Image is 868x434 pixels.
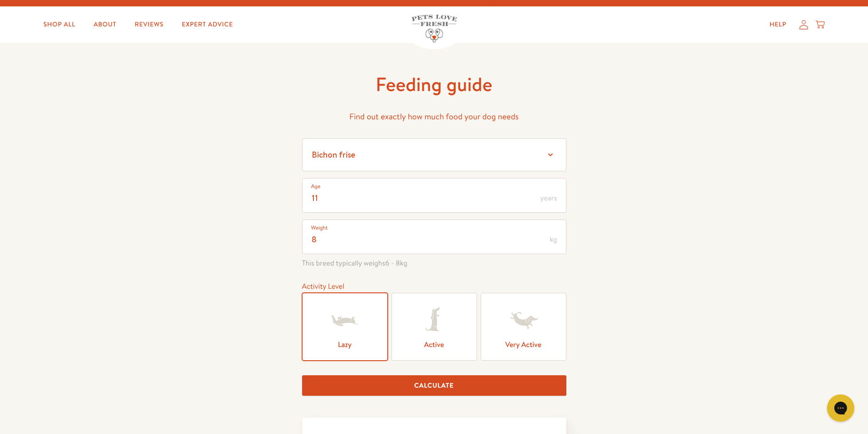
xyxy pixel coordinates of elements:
label: Very Active [481,293,566,361]
label: Weight [311,223,328,232]
a: About [86,15,123,34]
div: Activity Level [302,281,566,293]
h1: Feeding guide [302,72,566,97]
span: 6 - 8 [385,258,400,268]
iframe: Gorgias live chat messenger [822,391,859,425]
label: Active [391,293,477,361]
input: Enter weight [302,220,566,254]
a: Help [762,15,794,34]
a: Shop All [36,15,82,34]
img: Pets Love Fresh [411,15,457,42]
input: Enter age [302,178,566,213]
button: Calculate [302,375,566,396]
p: Find out exactly how much food your dog needs [302,110,566,124]
span: kg [550,236,557,243]
a: Expert Advice [175,15,240,34]
span: This breed typically weighs kg [302,257,566,270]
a: Reviews [128,15,171,34]
label: Lazy [302,293,388,361]
label: Age [311,182,321,191]
span: years [540,194,557,202]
